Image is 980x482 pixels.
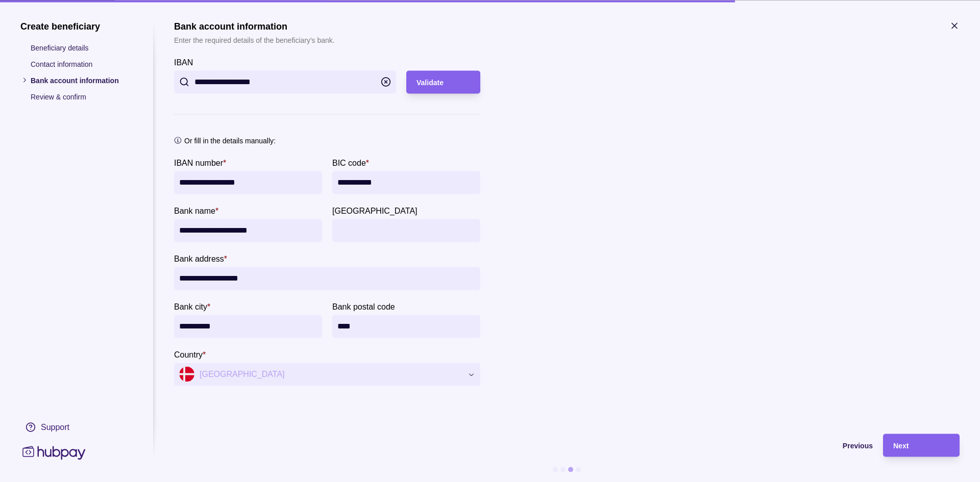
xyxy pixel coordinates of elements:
span: Previous [843,442,873,450]
input: IBAN number [179,171,317,194]
button: Validate [406,70,480,93]
p: Review & confirm [31,91,133,102]
h1: Create beneficiary [20,20,133,32]
label: Bank province [332,204,418,216]
span: Next [893,442,909,450]
input: bankName [179,219,317,242]
p: Bank city [174,302,207,311]
p: Bank name [174,206,215,215]
label: Bank address [174,252,227,264]
p: Beneficiary details [31,42,133,53]
p: IBAN number [174,158,223,167]
p: IBAN [174,58,193,66]
label: IBAN [174,56,193,68]
p: BIC code [332,158,366,167]
input: IBAN [194,70,376,93]
label: Bank city [174,300,210,312]
p: Or fill in the details manually: [184,135,276,146]
p: Contact information [31,58,133,69]
input: Bank city [179,315,317,338]
h1: Bank account information [174,20,335,32]
input: Bank province [337,219,475,242]
input: Bank postal code [337,315,475,338]
label: IBAN number [174,156,226,168]
p: Bank account information [31,74,133,86]
p: [GEOGRAPHIC_DATA] [332,206,418,215]
p: Enter the required details of the beneficiary's bank. [174,34,335,45]
button: Next [883,434,960,456]
label: Country [174,348,206,360]
button: Previous [174,434,873,456]
p: Bank address [174,254,224,263]
label: Bank postal code [332,300,395,312]
span: Validate [416,79,444,87]
input: BIC code [337,171,475,194]
input: Bank address [179,267,475,290]
label: BIC code [332,156,369,168]
p: Bank postal code [332,302,395,311]
div: Support [41,421,69,433]
p: Country [174,350,203,359]
a: Support [20,416,133,438]
label: Bank name [174,204,218,216]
